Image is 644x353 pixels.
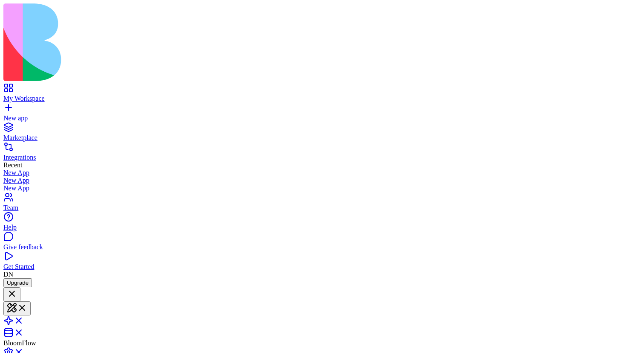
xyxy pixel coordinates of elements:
a: New App [3,184,641,192]
a: Upgrade [3,279,32,286]
div: Team [3,204,641,212]
div: Get Started [3,263,641,271]
div: Help [3,224,641,231]
a: Help [3,216,641,231]
a: Get Started [3,255,641,271]
button: Upgrade [3,278,32,287]
span: BloomFlow [3,339,36,347]
a: New app [3,107,641,122]
a: Team [3,196,641,212]
a: New App [3,177,641,184]
span: Recent [3,161,22,169]
img: logo [3,3,346,81]
span: DN [3,271,13,278]
div: New app [3,114,641,122]
a: Marketplace [3,126,641,142]
div: My Workspace [3,95,641,102]
a: Integrations [3,146,641,161]
a: My Workspace [3,87,641,102]
a: Give feedback [3,236,641,251]
div: Marketplace [3,134,641,142]
div: Give feedback [3,243,641,251]
a: New App [3,169,641,177]
div: Integrations [3,154,641,161]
